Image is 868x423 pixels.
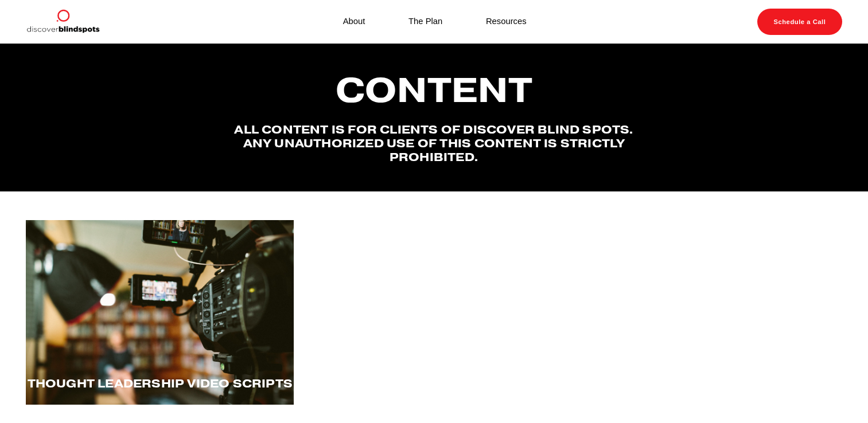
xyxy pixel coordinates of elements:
span: Voice Overs [661,376,754,391]
img: Discover Blind Spots [26,9,99,35]
a: Resources [486,14,527,30]
h2: Content [232,72,637,109]
a: About [343,14,365,30]
a: Schedule a Call [757,9,842,35]
a: The Plan [408,14,442,30]
span: Thought LEadership Video Scripts [28,376,293,391]
span: One word blogs [370,376,498,391]
h4: All content is for Clients of Discover Blind spots. Any unauthorized use of this content is stric... [232,123,637,164]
